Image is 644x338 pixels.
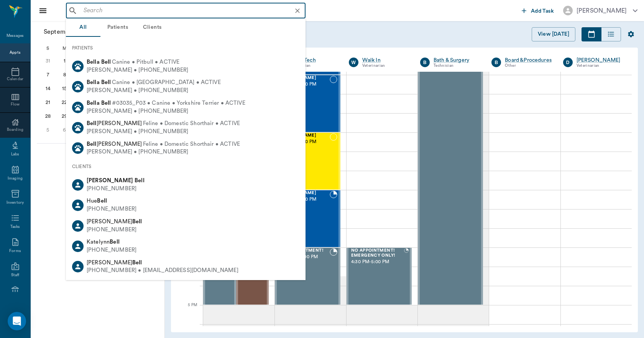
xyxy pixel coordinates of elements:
div: Open Intercom Messenger [8,312,26,330]
div: Sunday, September 21, 2025 [43,97,53,108]
div: Staff [11,272,19,278]
div: Sunday, September 14, 2025 [43,83,53,94]
button: Add Task [519,3,557,18]
div: Veterinarian [577,63,623,69]
b: Bell [132,260,142,265]
span: #03035_P03 • Canine • Yorkshire Terrier • ACTIVE [112,99,245,107]
div: D [563,58,573,67]
b: Bell [101,100,111,106]
div: BOOKED, 4:00 PM - 4:30 PM [275,190,340,247]
span: [PERSON_NAME] [87,260,142,265]
div: BOOKED, 4:30 PM - 5:00 PM [347,247,412,305]
button: View [DATE] [532,27,575,41]
span: [PERSON_NAME] [87,219,142,224]
button: Clear [292,5,303,16]
div: Sunday, September 28, 2025 [43,111,53,122]
a: Bath & Surgery [434,56,480,64]
button: Patients [100,18,135,37]
b: Bella [87,100,100,106]
div: M [56,43,73,54]
b: Bell [132,219,142,224]
div: Monday, September 29, 2025 [59,111,70,122]
div: [PERSON_NAME] • [PHONE_NUMBER] [87,148,240,156]
div: [PERSON_NAME] • [PHONE_NUMBER] [87,128,240,136]
b: Bell [87,120,97,126]
div: NOT_CONFIRMED, 3:00 PM - 3:30 PM [275,75,340,132]
div: B [491,58,501,67]
b: Bell [110,239,120,245]
div: Tasks [10,224,20,230]
b: Bella [87,79,100,85]
div: Monday, September 1, 2025 [59,56,70,66]
div: S [39,43,56,54]
a: [PERSON_NAME] [577,56,623,64]
span: [PERSON_NAME] [87,120,142,126]
div: Monday, September 15, 2025 [59,83,70,94]
div: [PHONE_NUMBER] [87,185,145,193]
div: Veterinarian [362,63,409,69]
div: BOOKED, 4:30 PM - 5:00 PM [275,247,340,305]
a: Appt Tech [291,56,337,64]
span: NO APPOINTMENT! EMERGENCY ONLY! [351,248,404,258]
input: Search [80,5,303,16]
button: Close drawer [35,3,51,18]
div: Sunday, September 7, 2025 [43,69,53,80]
b: Bell [101,59,111,65]
div: B [420,58,430,67]
div: W [349,58,358,67]
b: Bella [87,59,100,65]
div: Other [505,63,552,69]
div: [PERSON_NAME] [577,6,627,15]
button: All [66,18,100,37]
div: Sunday, October 5, 2025 [43,125,53,135]
div: [PERSON_NAME] • [PHONE_NUMBER] [87,66,189,74]
div: Monday, October 6, 2025 [59,125,70,135]
div: Technician [434,63,480,69]
div: Sunday, August 31, 2025 [43,56,53,66]
b: [PERSON_NAME] [87,178,133,183]
button: September2025 [40,24,105,40]
b: Bell [135,178,145,183]
div: NOT_CONFIRMED, 3:30 PM - 4:00 PM [275,132,340,190]
div: [PHONE_NUMBER] [87,246,136,254]
b: Bell [87,141,97,147]
div: 5 PM [177,301,197,320]
span: Canine • Pitbull • ACTIVE [112,58,180,66]
b: Bell [97,198,107,204]
button: Clients [135,18,169,37]
span: Feline • Domestic Shorthair • ACTIVE [143,140,240,148]
div: [PERSON_NAME] • [PHONE_NUMBER] [87,107,245,115]
div: Inventory [7,200,24,206]
button: [PERSON_NAME] [557,3,644,18]
a: Board &Procedures [505,56,552,64]
a: Walk In [362,56,409,64]
div: Monday, September 22, 2025 [59,97,70,108]
span: Hue [87,198,107,204]
div: Forms [9,248,21,254]
div: CLIENTS [66,158,306,175]
div: Labs [11,152,19,157]
div: PATIENTS [66,40,306,56]
div: [PERSON_NAME] • [PHONE_NUMBER] [87,87,221,95]
div: [PHONE_NUMBER] [87,226,142,234]
span: Katelynn [87,239,120,245]
span: Canine • [GEOGRAPHIC_DATA] • ACTIVE [112,79,221,87]
div: Appts [10,50,20,56]
span: [PERSON_NAME] [87,141,142,147]
div: Messages [7,33,24,39]
div: Technician [291,63,337,69]
div: Monday, September 8, 2025 [59,69,70,80]
b: Bell [101,79,111,85]
div: Imaging [8,176,23,181]
div: [PHONE_NUMBER] [87,205,136,213]
span: 4:30 PM - 5:00 PM [351,258,404,266]
span: September [42,26,76,37]
div: [PHONE_NUMBER] • [EMAIL_ADDRESS][DOMAIN_NAME] [87,267,238,275]
span: Feline • Domestic Shorthair • ACTIVE [143,120,240,128]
